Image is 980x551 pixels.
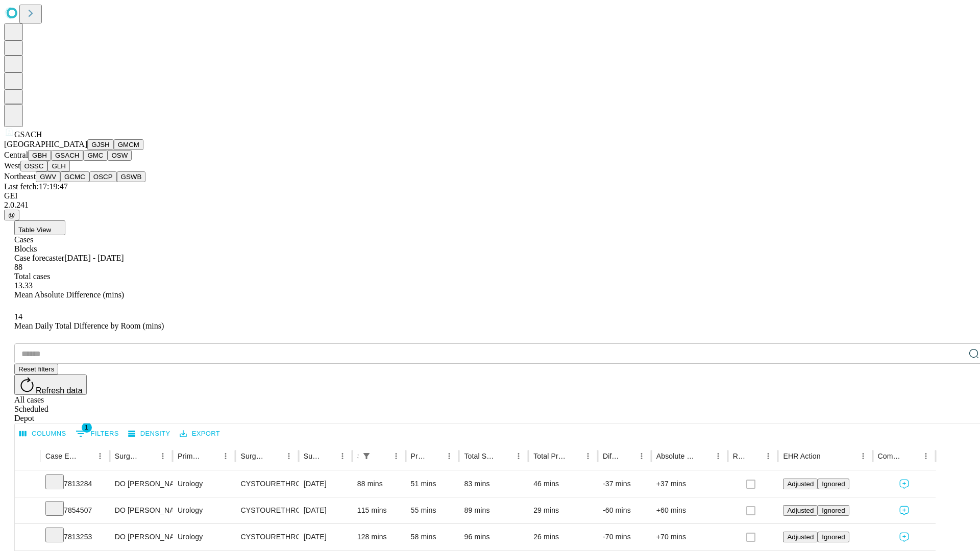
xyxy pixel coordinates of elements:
div: +37 mins [656,471,723,497]
div: [DATE] [304,471,347,497]
div: Absolute Difference [656,452,696,460]
button: Menu [442,449,456,463]
button: Ignored [818,532,849,542]
button: Menu [856,449,870,463]
div: Comments [878,452,903,460]
button: GSACH [51,150,83,161]
span: Northeast [4,172,36,181]
button: Sort [747,449,761,463]
span: Refresh data [36,386,83,395]
div: 7813253 [45,524,105,550]
span: 14 [14,312,22,321]
span: Adjusted [787,480,814,488]
div: Urology [178,471,230,497]
div: Urology [178,497,230,523]
button: Reset filters [14,364,58,374]
span: Adjusted [787,507,814,514]
button: Menu [93,449,107,463]
div: 51 mins [411,471,454,497]
div: 115 mins [357,497,401,523]
div: +60 mins [656,497,723,523]
span: Table View [18,226,51,234]
span: @ [8,211,15,219]
button: Sort [497,449,511,463]
div: Total Predicted Duration [533,452,566,460]
button: Sort [822,449,836,463]
button: Ignored [818,479,849,489]
div: 26 mins [533,524,593,550]
button: Menu [218,449,233,463]
button: OSSC [20,161,48,171]
div: -37 mins [603,471,646,497]
button: Sort [375,449,389,463]
button: GSWB [117,171,146,182]
div: -60 mins [603,497,646,523]
button: Menu [156,449,170,463]
span: Ignored [822,480,845,488]
button: GMC [83,150,107,161]
span: Total cases [14,272,50,281]
button: Adjusted [783,532,818,542]
div: 46 mins [533,471,593,497]
span: 13.33 [14,281,33,290]
div: 1 active filter [359,449,374,463]
div: 89 mins [464,497,523,523]
div: Predicted In Room Duration [411,452,427,460]
div: 96 mins [464,524,523,550]
button: Menu [282,449,296,463]
div: CYSTOURETHROSCOPY [MEDICAL_DATA] WITH [MEDICAL_DATA] AND [MEDICAL_DATA] INSERTION [240,471,293,497]
span: 1 [82,422,92,433]
span: [GEOGRAPHIC_DATA] [4,140,87,148]
button: GWV [36,171,60,182]
div: Surgery Date [304,452,320,460]
button: Menu [335,449,350,463]
div: DO [PERSON_NAME] [115,524,167,550]
div: DO [PERSON_NAME] [115,497,167,523]
button: Sort [141,449,156,463]
div: 7854507 [45,497,105,523]
span: Mean Absolute Difference (mins) [14,290,124,299]
div: Surgeon Name [115,452,140,460]
span: 88 [14,263,22,271]
div: Case Epic Id [45,452,78,460]
button: GBH [28,150,51,161]
button: Adjusted [783,479,818,489]
button: Expand [20,529,35,546]
button: Menu [511,449,526,463]
span: Case forecaster [14,254,64,262]
button: GCMC [60,171,89,182]
button: GMCM [114,139,143,150]
div: +70 mins [656,524,723,550]
div: CYSTOURETHROSCOPY [MEDICAL_DATA] WITH [MEDICAL_DATA] AND [MEDICAL_DATA] INSERTION [240,497,293,523]
span: Ignored [822,507,845,514]
div: Difference [603,452,619,460]
button: OSW [108,150,132,161]
div: 58 mins [411,524,454,550]
span: GSACH [14,130,42,139]
button: Sort [79,449,93,463]
div: Resolved in EHR [733,452,746,460]
button: Sort [204,449,218,463]
div: 2.0.241 [4,201,976,210]
button: Menu [711,449,725,463]
div: -70 mins [603,524,646,550]
button: Adjusted [783,505,818,516]
button: Sort [567,449,581,463]
button: Sort [428,449,442,463]
span: [DATE] - [DATE] [64,254,124,262]
span: Mean Daily Total Difference by Room (mins) [14,321,164,330]
button: Menu [919,449,933,463]
button: Show filters [359,449,374,463]
button: OSCP [89,171,117,182]
div: 7813284 [45,471,105,497]
span: West [4,161,20,170]
div: EHR Action [783,452,820,460]
button: Show filters [73,425,121,442]
button: Density [126,426,173,442]
button: Ignored [818,505,849,516]
button: Sort [321,449,335,463]
div: [DATE] [304,524,347,550]
div: DO [PERSON_NAME] [115,471,167,497]
div: 128 mins [357,524,401,550]
span: Ignored [822,533,845,541]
